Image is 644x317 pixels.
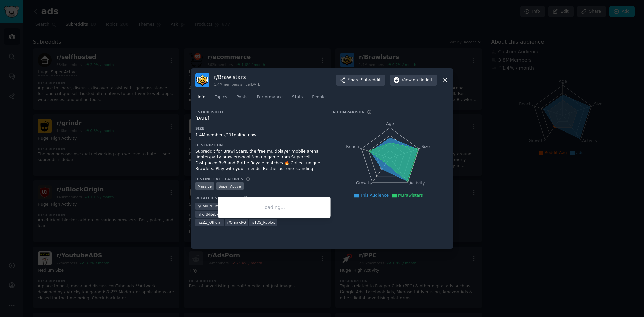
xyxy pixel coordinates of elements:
[252,220,275,225] span: r/ TDS_Roblox
[195,132,322,138] div: 1.4M members, 291 online now
[195,149,322,172] div: Subreddit for Brawl Stars, the free multiplayer mobile arena fighter/party brawler/shoot 'em up g...
[198,212,219,217] span: r/ FortNiteBR
[214,74,262,81] h3: r/ Brawlstars
[198,204,231,208] span: r/ CallOfDutyMobile
[254,92,285,106] a: Performance
[227,220,246,225] span: r/ OrnaRPG
[195,73,209,87] img: Brawlstars
[216,182,244,190] div: Super Active
[234,92,250,106] a: Posts
[195,143,322,147] h3: Description
[336,75,385,86] button: ShareSubreddit
[386,121,394,126] tspan: Age
[195,196,241,200] h3: Related Subreddits
[195,126,322,131] h3: Size
[257,94,283,100] span: Performance
[215,94,227,100] span: Topics
[390,75,437,86] button: Viewon Reddit
[198,94,205,100] span: Info
[195,116,322,122] div: [DATE]
[331,110,365,114] h3: In Comparison
[214,82,262,87] div: 1.4M members since [DATE]
[292,94,303,100] span: Stats
[290,92,305,106] a: Stats
[198,220,221,225] span: r/ ZZZ_Official
[195,110,322,114] h3: Established
[218,197,330,218] div: loading...
[236,94,247,100] span: Posts
[195,182,214,190] div: Massive
[348,77,381,83] span: Share
[346,144,359,149] tspan: Reach
[310,92,328,106] a: People
[421,144,430,149] tspan: Size
[398,193,423,198] span: r/Brawlstars
[410,181,425,186] tspan: Activity
[402,77,432,83] span: View
[195,177,243,181] h3: Distinctive Features
[413,77,432,83] span: on Reddit
[361,77,381,83] span: Subreddit
[212,92,229,106] a: Topics
[195,92,208,106] a: Info
[312,94,326,100] span: People
[356,181,371,186] tspan: Growth
[360,193,389,198] span: This Audience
